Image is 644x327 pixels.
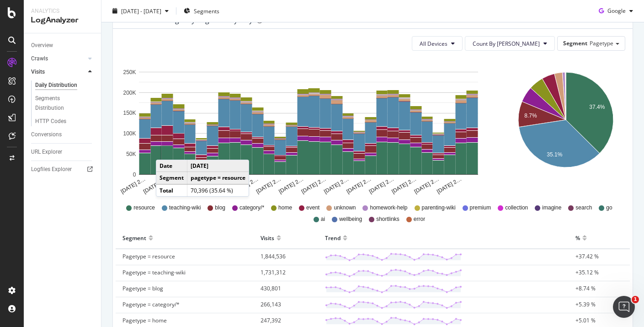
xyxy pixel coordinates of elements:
[123,110,136,117] text: 150K
[31,41,95,50] a: Overview
[156,160,187,172] td: Date
[321,215,325,223] span: ai
[31,130,95,139] a: Conversions
[187,160,249,172] td: [DATE]
[123,69,136,75] text: 250K
[31,147,62,157] div: URL Explorer
[575,284,596,292] span: +8.74 %
[156,184,187,196] td: Total
[31,67,85,77] a: Visits
[31,165,72,174] div: Logfiles Explorer
[334,204,356,212] span: unknown
[465,36,555,51] button: Count By [PERSON_NAME]
[420,40,447,48] span: All Devices
[412,36,463,51] button: All Devices
[470,204,491,212] span: premium
[590,39,613,47] span: Pagetype
[109,4,172,18] button: [DATE] - [DATE]
[35,117,95,126] a: HTTP Codes
[261,231,274,245] div: Visits
[261,300,281,308] span: 266,143
[376,215,399,223] span: shortlinks
[122,268,186,276] span: Pagetype = teaching-wiki
[370,204,407,212] span: homework-help
[575,204,592,212] span: search
[261,268,286,276] span: 1,731,312
[595,4,637,18] button: Google
[121,7,161,15] span: [DATE] - [DATE]
[35,117,66,126] div: HTTP Codes
[524,113,537,119] text: 8.7%
[31,67,45,77] div: Visits
[35,94,86,113] div: Segments Distribution
[156,172,187,184] td: Segment
[506,58,625,195] svg: A chart.
[122,300,180,308] span: Pagetype = category/*
[180,4,223,18] button: Segments
[133,204,155,212] span: resource
[187,172,249,184] td: pagetype = resource
[133,172,136,178] text: 0
[122,284,163,292] span: Pagetype = blog
[35,94,95,113] a: Segments Distribution
[240,204,264,212] span: category/*
[31,41,53,50] div: Overview
[31,7,94,15] div: Analytics
[123,130,136,137] text: 100K
[122,316,167,324] span: Pagetype = home
[278,204,292,212] span: home
[35,80,77,90] div: Daily Distribution
[505,204,528,212] span: collection
[187,184,249,196] td: 70,396 (35.64 %)
[31,130,62,139] div: Conversions
[473,40,540,48] span: Count By Day
[607,7,626,15] span: Google
[575,268,599,276] span: +35.12 %
[575,316,596,324] span: +5.01 %
[261,284,281,292] span: 430,801
[306,204,319,212] span: event
[31,147,95,157] a: URL Explorer
[414,215,425,223] span: error
[122,231,146,245] div: Segment
[261,252,286,260] span: 1,844,536
[120,58,497,195] svg: A chart.
[123,90,136,96] text: 200K
[547,152,562,158] text: 35.1%
[339,215,362,223] span: wellbeing
[31,15,94,26] div: LogAnalyzer
[261,316,281,324] span: 247,392
[31,165,95,174] a: Logfiles Explorer
[606,204,612,212] span: go
[589,104,605,110] text: 37.4%
[542,204,561,212] span: imagine
[122,252,175,260] span: Pagetype = resource
[575,300,596,308] span: +5.39 %
[325,231,341,245] div: Trend
[35,80,95,90] a: Daily Distribution
[31,54,85,64] a: Crawls
[126,151,136,157] text: 50K
[575,252,599,260] span: +37.42 %
[575,231,580,245] div: %
[194,7,219,15] span: Segments
[422,204,456,212] span: parenting-wiki
[563,39,587,47] span: Segment
[169,204,201,212] span: teaching-wiki
[31,54,48,64] div: Crawls
[613,296,635,318] iframe: Intercom live chat
[632,296,639,303] span: 1
[215,204,225,212] span: blog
